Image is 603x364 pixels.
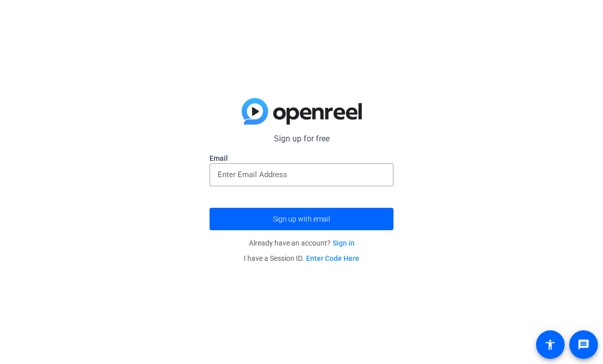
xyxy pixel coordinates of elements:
p: Sign up for free [210,133,393,145]
input: Enter Email Address [218,168,385,181]
a: Sign in [333,239,355,247]
button: Sign up with email [210,208,393,230]
span: I have a Session ID. [244,254,359,262]
mat-icon: message [577,338,590,351]
img: blue-gradient.svg [242,98,362,125]
mat-icon: accessibility [544,338,556,351]
a: Enter Code Here [306,254,359,262]
label: Email [210,153,393,163]
span: Already have an account? [249,239,355,247]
